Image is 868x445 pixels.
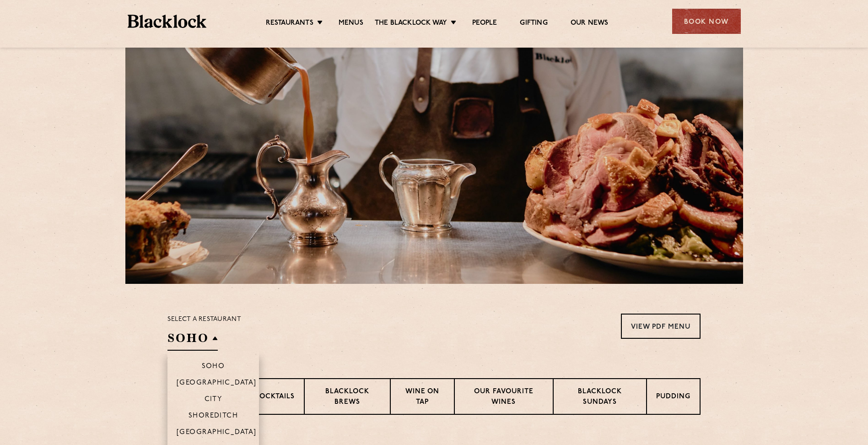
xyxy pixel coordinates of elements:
p: Blacklock Brews [314,387,381,408]
a: View PDF Menu [621,314,701,339]
p: Soho [202,363,225,372]
h2: SOHO [167,330,218,351]
a: Restaurants [266,19,313,29]
p: [GEOGRAPHIC_DATA] [177,429,257,438]
a: Our News [571,19,609,29]
a: Gifting [520,19,547,29]
p: Shoreditch [189,412,238,421]
p: [GEOGRAPHIC_DATA] [177,379,257,388]
a: People [472,19,497,29]
p: Pudding [656,392,690,403]
img: BL_Textured_Logo-footer-cropped.svg [128,15,207,28]
a: The Blacklock Way [375,19,447,29]
div: Book Now [672,9,741,34]
p: Select a restaurant [167,314,241,326]
p: Wine on Tap [400,387,445,408]
p: Blacklock Sundays [563,387,637,408]
p: City [205,396,222,405]
p: Our favourite wines [464,387,543,408]
p: Cocktails [254,392,295,403]
a: Menus [339,19,363,29]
